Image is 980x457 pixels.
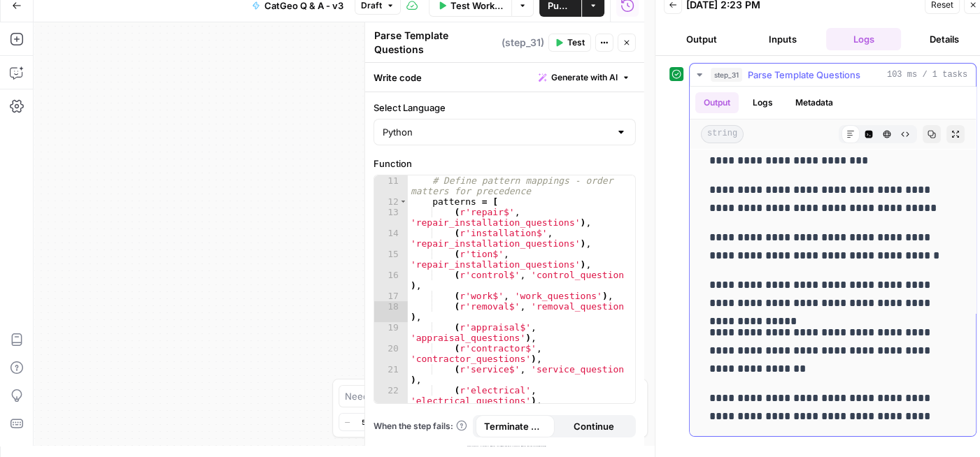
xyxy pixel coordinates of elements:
[548,34,591,52] button: Test
[374,420,467,433] a: When the step fails:
[374,291,408,301] div: 17
[374,207,408,228] div: 13
[744,92,781,113] button: Logs
[374,301,408,322] div: 18
[701,125,744,143] span: string
[484,419,546,433] span: Terminate Workflow
[695,92,739,113] button: Output
[826,28,902,50] button: Logs
[374,249,408,270] div: 15
[567,36,585,49] span: Test
[374,343,408,364] div: 20
[374,270,408,291] div: 16
[374,364,408,385] div: 21
[711,68,742,82] span: step_31
[745,28,821,50] button: Inputs
[554,415,633,437] button: Continue
[690,64,976,86] button: 103 ms / 1 tasks
[374,29,498,57] textarea: Parse Template Questions
[574,419,614,433] span: Continue
[374,228,408,249] div: 14
[374,322,408,343] div: 19
[365,63,644,92] div: Write code
[533,68,636,87] button: Generate with AI
[374,175,408,196] div: 11
[374,385,408,406] div: 22
[374,196,408,207] div: 12
[887,68,967,81] span: 103 ms / 1 tasks
[690,87,976,436] div: 103 ms / 1 tasks
[374,101,636,115] label: Select Language
[787,92,841,113] button: Metadata
[748,68,860,82] span: Parse Template Questions
[383,125,610,139] input: Python
[502,36,544,50] span: ( step_31 )
[374,157,636,171] label: Function
[551,71,618,84] span: Generate with AI
[399,196,407,207] span: Toggle code folding, rows 12 through 25
[664,28,739,50] button: Output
